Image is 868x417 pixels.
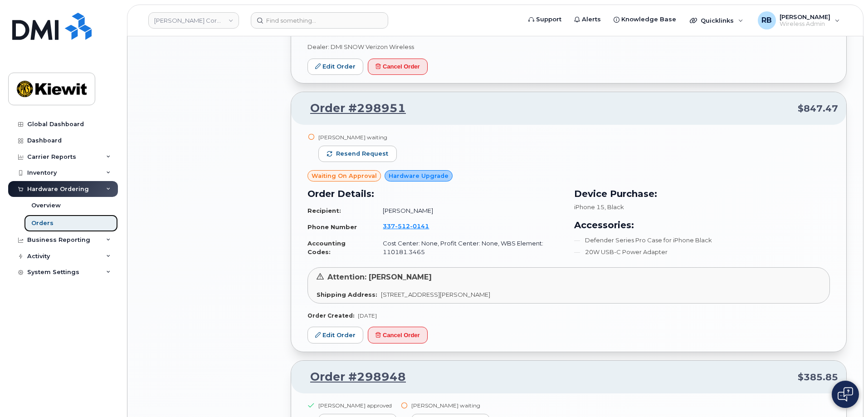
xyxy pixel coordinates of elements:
h3: Accessories: [574,218,830,232]
span: , Black [605,203,624,211]
h3: Device Purchase: [574,187,830,201]
span: iPhone 15 [574,203,605,211]
span: Support [536,15,561,24]
span: $385.85 [798,371,838,384]
strong: Order Created: [307,312,354,319]
span: [STREET_ADDRESS][PERSON_NAME] [381,291,490,298]
span: Hardware Upgrade [389,172,449,180]
span: [PERSON_NAME] [780,13,830,20]
input: Find something... [251,12,388,29]
span: Resend request [336,150,388,158]
button: Cancel Order [368,59,428,75]
a: Order #298951 [299,100,406,117]
div: Quicklinks [683,11,750,29]
a: Kiewit Corporation [148,12,239,29]
a: Support [522,10,568,29]
span: Waiting On Approval [312,172,377,180]
span: Alerts [582,15,601,24]
a: Alerts [568,10,607,29]
span: [DATE] [358,312,377,319]
span: 512 [395,222,410,230]
div: [PERSON_NAME] waiting [411,402,490,409]
div: Renae Botello [751,11,846,29]
strong: Shipping Address: [317,291,377,298]
span: 0141 [410,222,429,230]
div: [PERSON_NAME] approved [318,402,397,409]
li: 20W USB-C Power Adapter [574,248,830,256]
span: RB [761,15,772,26]
a: Order #298948 [299,369,406,385]
span: Knowledge Base [621,15,676,24]
span: 337 [383,222,429,230]
button: Cancel Order [368,327,428,343]
a: 3375120141 [383,222,440,230]
a: Edit Order [307,327,363,343]
a: Knowledge Base [607,10,683,29]
div: [PERSON_NAME] waiting [318,133,397,141]
span: Wireless Admin [780,20,830,28]
strong: Recipient: [307,207,341,214]
img: Open chat [838,387,853,402]
button: Resend request [318,146,397,162]
span: $847.47 [798,102,838,115]
span: Attention: [PERSON_NAME] [327,273,432,281]
strong: Phone Number [307,223,357,231]
td: [PERSON_NAME] [375,203,563,219]
p: Dealer: DMI SNOW Verizon Wireless [307,43,830,51]
li: Defender Series Pro Case for iPhone Black [574,236,830,245]
strong: Accounting Codes: [307,240,346,255]
a: Edit Order [307,59,363,75]
td: Cost Center: None, Profit Center: None, WBS Element: 110181.3465 [375,235,563,260]
h3: Order Details: [307,187,563,201]
span: Quicklinks [701,17,734,24]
